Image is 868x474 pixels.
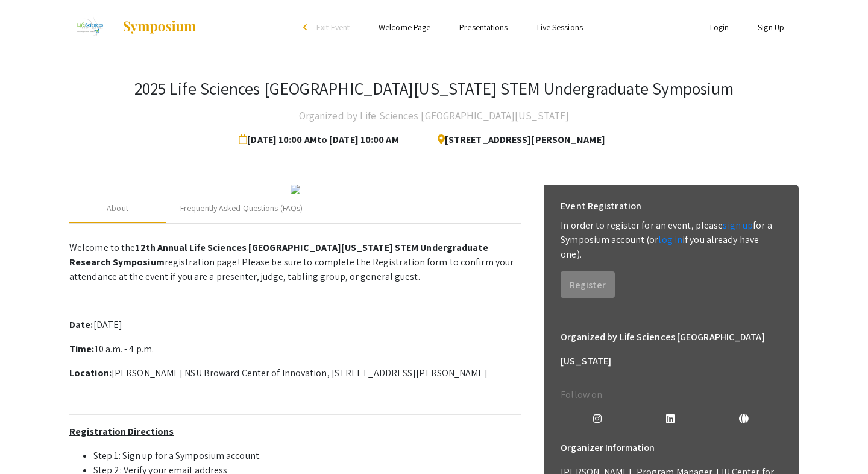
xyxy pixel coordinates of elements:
[69,366,521,381] p: [PERSON_NAME] NSU Broward Center of Innovation, [STREET_ADDRESS][PERSON_NAME]
[561,388,781,402] p: Follow on
[69,241,521,284] p: Welcome to the registration page! Please be sure to complete the Registration form to confirm you...
[69,12,197,42] a: 2025 Life Sciences South Florida STEM Undergraduate Symposium
[69,425,174,438] u: Registration Directions
[658,233,682,246] a: log in
[9,420,51,465] iframe: Chat
[561,271,615,298] button: Register
[561,218,781,262] p: In order to register for an event, please for a Symposium account (or if you already have one).
[561,325,781,373] h6: Organized by Life Sciences [GEOGRAPHIC_DATA][US_STATE]
[180,202,303,215] div: Frequently Asked Questions (FAQs)
[93,449,521,463] li: Step 1: Sign up for a Symposium account.
[316,22,350,33] span: Exit Event
[122,20,197,34] img: Symposium by ForagerOne
[459,22,508,33] a: Presentations
[303,24,310,31] div: arrow_back_ios
[69,12,110,42] img: 2025 Life Sciences South Florida STEM Undergraduate Symposium
[428,128,605,152] span: [STREET_ADDRESS][PERSON_NAME]
[291,185,300,194] img: 32153a09-f8cb-4114-bf27-cfb6bc84fc69.png
[69,318,521,332] p: [DATE]
[134,78,734,99] h3: 2025 Life Sciences [GEOGRAPHIC_DATA][US_STATE] STEM Undergraduate Symposium
[561,194,641,218] h6: Event Registration
[69,342,521,356] p: 10 a.m. - 4 p.m.
[107,202,128,215] div: About
[69,343,95,355] strong: Time:
[69,241,488,268] strong: 12th Annual Life Sciences [GEOGRAPHIC_DATA][US_STATE] STEM Undergraduate Research Symposium
[69,367,112,379] strong: Location:
[239,128,403,152] span: [DATE] 10:00 AM to [DATE] 10:00 AM
[723,219,753,232] a: sign up
[379,22,430,33] a: Welcome Page
[537,22,583,33] a: Live Sessions
[561,436,781,460] h6: Organizer Information
[758,22,784,33] a: Sign Up
[69,318,93,331] strong: Date:
[710,22,729,33] a: Login
[299,104,569,128] h4: Organized by Life Sciences [GEOGRAPHIC_DATA][US_STATE]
